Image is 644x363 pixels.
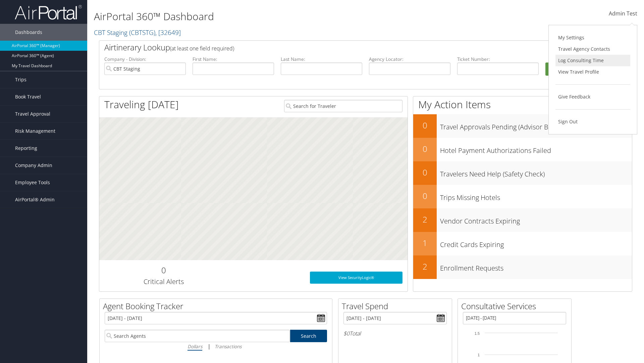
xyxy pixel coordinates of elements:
[369,56,450,63] label: Agency Locator:
[15,24,42,41] span: Dashboards
[413,185,632,208] a: 0Trips Missing Hotels
[15,106,50,122] span: Travel Approval
[413,167,437,178] h2: 0
[15,71,26,88] span: Trips
[105,342,327,351] div: |
[440,213,632,226] h3: Vendor Contracts Expiring
[413,208,632,232] a: 2Vendor Contracts Expiring
[555,55,630,66] a: Log Consulting Time
[15,4,82,20] img: airportal-logo.png
[310,272,402,284] a: View SecurityLogic®
[104,277,223,286] h3: Critical Alerts
[343,330,350,337] span: $0
[413,237,437,249] h2: 1
[461,300,571,312] h2: Consultative Services
[129,28,155,37] span: ( CBTSTG )
[475,331,480,335] tspan: 1.5
[478,353,480,357] tspan: 1
[15,123,55,139] span: Risk Management
[342,300,452,312] h2: Travel Spend
[440,143,632,155] h3: Hotel Payment Authorizations Failed
[413,138,632,161] a: 0Hotel Payment Authorizations Failed
[290,330,327,342] a: Search
[609,3,637,24] a: Admin Test
[15,174,50,191] span: Employee Tools
[440,237,632,249] h3: Credit Cards Expiring
[193,56,274,63] label: First Name:
[15,140,37,157] span: Reporting
[413,143,437,155] h2: 0
[155,28,181,37] span: , [ 32649 ]
[413,255,632,279] a: 2Enrollment Requests
[609,10,637,17] span: Admin Test
[413,232,632,255] a: 1Credit Cards Expiring
[413,261,437,272] h2: 2
[15,88,41,105] span: Book Travel
[555,116,630,127] a: Sign Out
[284,100,402,112] input: Search for Traveler
[440,190,632,202] h3: Trips Missing Hotels
[104,97,179,112] h1: Traveling [DATE]
[104,56,186,63] label: Company - Division:
[104,42,583,53] h2: Airtinerary Lookup
[281,56,362,63] label: Last Name:
[413,214,437,225] h2: 2
[413,190,437,202] h2: 0
[103,300,332,312] h2: Agent Booking Tracker
[187,343,202,350] i: Dollars
[15,157,52,174] span: Company Admin
[413,120,437,131] h2: 0
[440,260,632,273] h3: Enrollment Requests
[555,91,630,103] a: Give Feedback
[413,114,632,138] a: 0Travel Approvals Pending (Advisor Booked)
[343,330,447,337] h6: Total
[545,63,627,76] button: Search
[94,28,181,37] a: CBT Staging
[555,32,630,43] a: My Settings
[170,45,234,52] span: (at least one field required)
[555,43,630,55] a: Travel Agency Contacts
[94,9,456,24] h1: AirPortal 360™ Dashboard
[104,265,223,276] h2: 0
[413,161,632,185] a: 0Travelers Need Help (Safety Check)
[105,330,290,342] input: Search Agents
[215,343,241,350] i: Transactions
[15,191,55,208] span: AirPortal® Admin
[440,166,632,179] h3: Travelers Need Help (Safety Check)
[457,56,539,63] label: Ticket Number:
[440,119,632,132] h3: Travel Approvals Pending (Advisor Booked)
[555,66,630,78] a: View Travel Profile
[413,97,632,112] h1: My Action Items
